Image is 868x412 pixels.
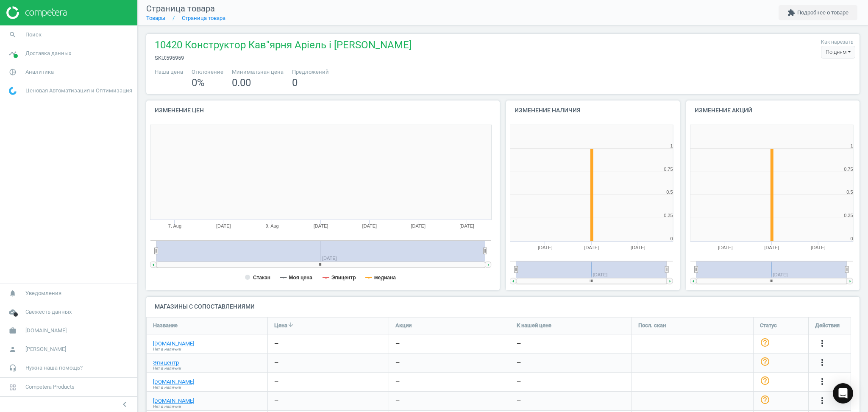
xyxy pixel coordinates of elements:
[5,360,21,376] i: headset_mic
[274,340,278,348] div: —
[517,359,521,367] div: —
[817,357,827,367] i: more_vert
[216,223,231,228] tspan: [DATE]
[287,321,294,328] i: arrow_downward
[25,68,54,76] span: Аналитика
[844,213,853,218] text: 0.25
[538,245,553,250] tspan: [DATE]
[817,395,827,406] button: more_vert
[395,322,412,329] span: Акции
[846,189,853,195] text: 0.5
[153,378,194,386] a: [DOMAIN_NAME]
[292,77,298,89] span: 0
[5,304,21,320] i: cloud_done
[506,100,680,120] h4: Изменение наличия
[153,397,194,405] a: [DOMAIN_NAME]
[25,383,75,391] span: Competera Products
[395,340,400,348] div: —
[517,397,521,405] div: —
[153,340,194,348] a: [DOMAIN_NAME]
[5,285,21,301] i: notifications
[153,322,178,329] span: Название
[25,327,67,334] span: [DOMAIN_NAME]
[153,346,181,352] span: Нет в наличии
[153,365,181,371] span: Нет в наличии
[833,383,853,404] div: Open Intercom Messenger
[817,338,827,348] i: more_vert
[760,356,770,367] i: help_outline
[664,213,673,218] text: 0.25
[5,341,21,357] i: person
[266,223,279,228] tspan: 9. Aug
[374,275,396,281] tspan: медиана
[314,223,328,228] tspan: [DATE]
[395,359,400,367] div: —
[760,337,770,348] i: help_outline
[25,345,66,353] span: [PERSON_NAME]
[764,245,779,250] tspan: [DATE]
[5,27,21,43] i: search
[274,378,278,386] div: —
[362,223,377,228] tspan: [DATE]
[155,38,412,54] span: 10420 Конструктор Кав"ярня Аріель і [PERSON_NAME]
[718,245,732,250] tspan: [DATE]
[25,31,42,39] span: Поиск
[25,364,83,372] span: Нужна наша помощь?
[850,143,853,148] text: 1
[192,77,205,89] span: 0 %
[821,46,855,58] div: По дням
[9,87,17,95] img: wGWNvw8QSZomAAAAABJRU5ErkJggg==
[760,395,770,405] i: help_outline
[517,340,521,348] div: —
[787,9,795,17] i: extension
[664,167,673,172] text: 0.75
[146,3,215,14] span: Страница товара
[166,55,184,61] span: 595959
[670,236,673,241] text: 0
[25,87,132,95] span: Ценовая Автоматизация и Оптимизация
[274,359,278,367] div: —
[289,275,312,281] tspan: Моя цена
[817,338,827,349] button: more_vert
[584,245,599,250] tspan: [DATE]
[811,245,826,250] tspan: [DATE]
[686,100,860,120] h4: Изменение акций
[153,359,179,367] a: Эпицентр
[146,100,500,120] h4: Изменение цен
[274,322,287,329] span: Цена
[274,397,278,405] div: —
[5,45,21,61] i: timeline
[395,378,400,386] div: —
[153,384,181,390] span: Нет в наличии
[168,223,181,228] tspan: 7. Aug
[638,322,666,329] span: Посл. скан
[817,395,827,406] i: more_vert
[817,376,827,387] button: more_vert
[395,397,400,405] div: —
[232,77,251,89] span: 0.00
[670,143,673,148] text: 1
[817,357,827,368] button: more_vert
[25,50,71,57] span: Доставка данных
[155,68,183,76] span: Наша цена
[5,323,21,339] i: work
[155,55,166,61] span: sku :
[182,15,225,21] a: Страница товара
[779,5,857,20] button: extensionПодробнее о товаре
[411,223,426,228] tspan: [DATE]
[517,322,551,329] span: К нашей цене
[192,68,223,76] span: Отклонение
[6,6,67,19] img: ajHJNr6hYgQAAAAASUVORK5CYII=
[25,308,72,316] span: Свежесть данных
[120,399,130,409] i: chevron_left
[815,322,840,329] span: Действия
[331,275,356,281] tspan: Эпицентр
[821,39,854,46] label: Как нарезать
[146,15,165,21] a: Товары
[850,236,853,241] text: 0
[844,167,853,172] text: 0.75
[153,404,181,409] span: Нет в наличии
[459,223,474,228] tspan: [DATE]
[25,290,61,297] span: Уведомления
[292,68,329,76] span: Предложений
